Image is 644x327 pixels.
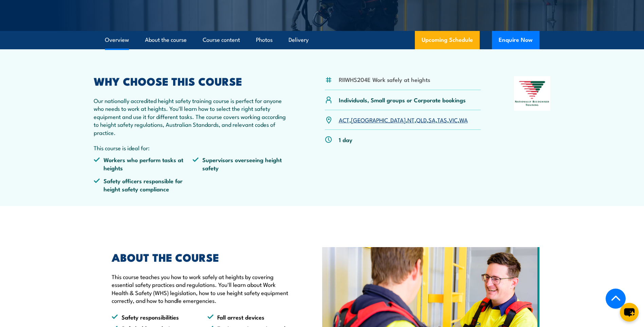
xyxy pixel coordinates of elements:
a: Course content [203,31,240,49]
a: TAS [437,116,447,124]
li: Safety officers responsible for height safety compliance [94,177,193,193]
button: Enquire Now [492,31,539,49]
a: QLD [416,116,427,124]
p: 1 day [339,136,352,143]
p: This course teaches you how to work safely at heights by covering essential safety practices and ... [112,273,291,305]
p: This course is ideal for: [94,144,292,152]
a: NT [407,116,415,124]
h2: ABOUT THE COURSE [112,252,291,262]
a: Photos [256,31,273,49]
li: Supervisors overseeing height safety [192,156,292,172]
a: [GEOGRAPHIC_DATA] [351,116,406,124]
a: Overview [105,31,129,49]
li: RIIWHS204E Work safely at heights [339,75,430,83]
p: Our nationally accredited height safety training course is perfect for anyone who needs to work a... [94,97,292,136]
p: , , , , , , , [339,116,468,124]
h2: WHY CHOOSE THIS COURSE [94,76,292,86]
a: ACT [339,116,349,124]
button: chat-button [620,303,639,322]
a: About the course [145,31,187,49]
a: WA [459,116,468,124]
p: Individuals, Small groups or Corporate bookings [339,96,466,104]
a: SA [428,116,436,124]
li: Safety responsibilities [112,313,195,321]
li: Fall arrest devices [207,313,291,321]
a: Delivery [289,31,309,49]
a: Upcoming Schedule [415,31,480,49]
a: VIC [449,116,458,124]
li: Workers who perform tasks at heights [94,156,193,172]
img: Nationally Recognised Training logo. [514,76,551,111]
